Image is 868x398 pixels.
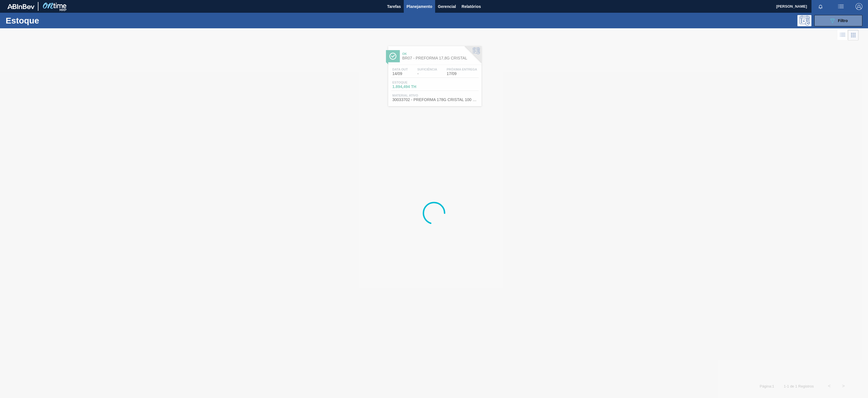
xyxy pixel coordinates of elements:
[814,15,862,26] button: Filtro
[856,3,862,10] img: Logout
[837,3,844,10] img: userActions
[7,4,34,9] img: TNhmsLtSVTkK8tSr43FrP2fwEKptu5GPRR3wAAAABJRU5ErkJggg==
[407,3,432,10] span: Planejamento
[838,18,848,23] span: Filtro
[811,3,830,10] button: Notificações
[438,3,456,10] span: Gerencial
[6,17,96,24] h1: Estoque
[462,3,481,10] span: Relatórios
[797,15,811,26] div: Pogramando: nenhum usuário selecionado
[387,3,401,10] span: Tarefas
